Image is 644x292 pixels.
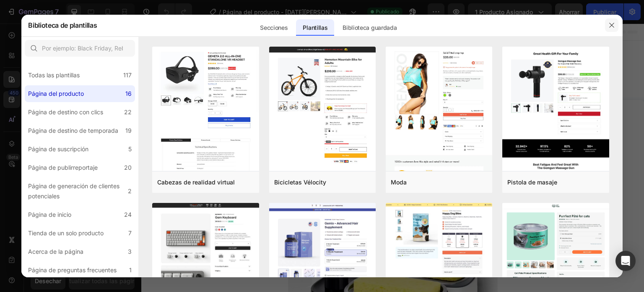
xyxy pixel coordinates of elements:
[507,179,557,186] font: Pistola de masaje
[28,229,104,237] font: Tienda de un solo producto
[274,179,326,186] font: Bicicletas Vélocity
[391,179,407,186] font: Moda
[129,266,132,274] font: 1
[303,24,327,31] font: Plantillas
[28,145,88,153] font: Página de suscripción
[128,187,132,195] font: 2
[28,108,103,116] font: Página de destino con clics
[28,164,98,171] font: Página de publirreportaje
[128,248,132,255] font: 3
[28,90,84,97] font: Página del producto
[217,31,229,38] p: HORA
[123,71,132,79] font: 117
[28,21,97,29] font: Biblioteca de plantillas
[124,211,132,218] font: 24
[257,21,273,31] div: 46
[124,108,132,116] font: 22
[28,266,117,274] font: Página de preguntas frecuentes
[28,71,80,79] font: Todas las plantillas
[125,90,132,97] font: 16
[28,211,71,218] font: Página de inicio
[28,248,83,255] font: Acerca de la página
[217,21,229,31] div: 00
[260,24,288,31] font: Secciones
[343,24,397,31] font: Biblioteca guardada
[25,40,135,57] input: Por ejemplo: Black Friday, Rebajas, etc.
[257,31,273,38] p: MINUTO
[181,21,190,31] div: 01
[301,21,322,31] div: 24
[301,31,322,38] p: SEGUNDO
[157,179,235,186] font: Cabezas de realidad virtual
[128,145,132,153] font: 5
[124,164,132,171] font: 20
[125,127,132,134] font: 19
[28,127,118,134] font: Página de destino de temporada
[181,31,190,38] p: DIA
[28,182,119,200] font: Página de generación de clientes potenciales
[615,251,636,271] div: Abrir Intercom Messenger
[128,229,132,237] font: 7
